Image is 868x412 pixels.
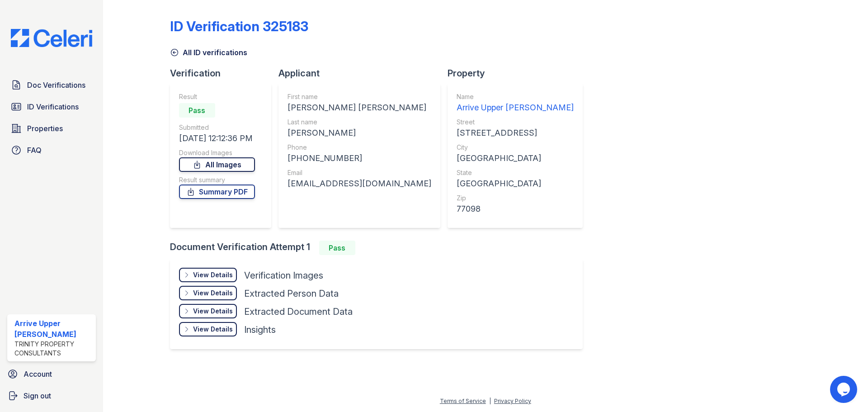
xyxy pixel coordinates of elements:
span: Doc Verifications [27,80,85,90]
div: Verification [170,67,278,80]
span: ID Verifications [27,101,79,112]
div: Zip [457,194,574,203]
div: Name [457,92,574,101]
div: [EMAIL_ADDRESS][DOMAIN_NAME] [288,177,431,190]
a: Summary PDF [179,185,255,199]
iframe: chat widget [830,376,859,403]
img: CE_Logo_Blue-a8612792a0a2168367f1c8372b55b34899dd931a85d93a1a3d3e32e68fde9ad4.png [4,29,99,47]
div: Arrive Upper [PERSON_NAME] [14,318,92,340]
a: ID Verifications [7,98,96,116]
div: 77098 [457,203,574,215]
a: Terms of Service [440,398,486,404]
div: Trinity Property Consultants [14,340,92,358]
div: [PERSON_NAME] [288,127,431,139]
div: Street [457,118,574,127]
div: Insights [244,323,276,336]
div: Phone [288,143,431,152]
div: [GEOGRAPHIC_DATA] [457,177,574,190]
div: City [457,143,574,152]
div: Property [448,67,590,80]
div: Result summary [179,175,255,185]
a: Doc Verifications [7,76,96,94]
span: Properties [27,123,63,134]
div: [DATE] 12:12:36 PM [179,132,255,145]
span: FAQ [27,145,42,156]
div: Download Images [179,148,255,157]
div: ID Verification 325183 [170,18,308,34]
div: [PERSON_NAME] [PERSON_NAME] [288,101,431,114]
div: Extracted Person Data [244,287,339,300]
div: View Details [193,307,233,316]
a: All ID verifications [170,47,247,58]
div: Extracted Document Data [244,305,353,318]
a: Properties [7,119,96,137]
div: Last name [288,118,431,127]
div: [PHONE_NUMBER] [288,152,431,165]
div: [STREET_ADDRESS] [457,127,574,139]
a: Name Arrive Upper [PERSON_NAME] [457,92,574,114]
div: Pass [179,103,215,118]
a: Sign out [4,387,99,405]
div: Applicant [278,67,448,80]
a: Privacy Policy [494,398,531,404]
div: Email [288,168,431,177]
a: Account [4,365,99,383]
div: Arrive Upper [PERSON_NAME] [457,101,574,114]
div: State [457,168,574,177]
div: Result [179,92,255,101]
span: Account [24,369,52,379]
div: View Details [193,289,233,298]
div: Submitted [179,123,255,132]
a: All Images [179,157,255,172]
div: First name [288,92,431,101]
div: Verification Images [244,269,323,282]
div: [GEOGRAPHIC_DATA] [457,152,574,165]
a: FAQ [7,141,96,159]
div: View Details [193,325,233,334]
div: View Details [193,270,233,279]
div: Document Verification Attempt 1 [170,241,590,255]
span: Sign out [24,390,51,401]
div: Pass [319,241,355,255]
div: | [489,398,491,404]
